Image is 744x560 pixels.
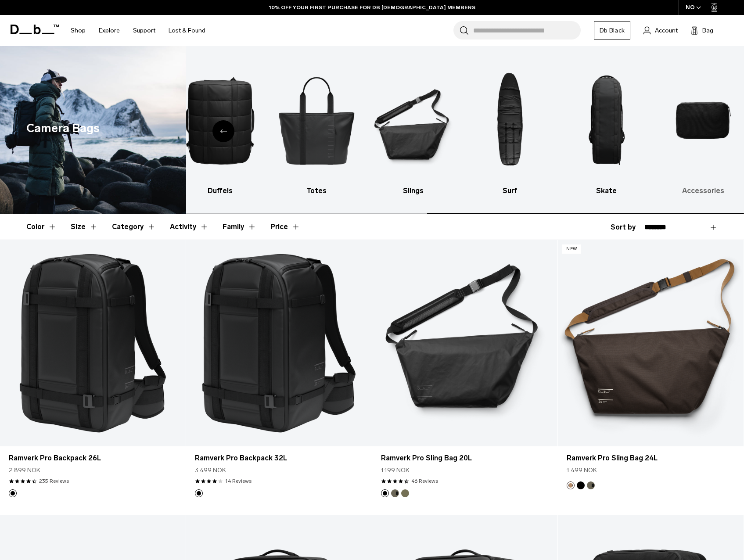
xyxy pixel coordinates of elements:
a: Support [133,15,155,46]
a: Db Accessories [663,59,744,196]
img: Db [373,59,454,181]
button: Toggle Filter [112,214,156,240]
li: 9 / 10 [566,59,647,196]
h3: Accessories [663,186,744,196]
button: Toggle Filter [26,214,57,240]
a: Lost & Found [169,15,205,46]
div: Previous slide [212,120,234,142]
h3: Skate [566,186,647,196]
button: Black Out [577,481,585,489]
span: 1.199 NOK [381,466,410,475]
button: Bag [691,25,713,36]
a: Shop [71,15,86,46]
button: Mash Green [401,489,409,497]
a: Db Duffels [180,59,261,196]
li: 7 / 10 [373,59,454,196]
span: 3.499 NOK [195,466,226,475]
li: 6 / 10 [276,59,357,196]
button: Black Out [195,489,203,497]
button: Forest Green [587,481,595,489]
img: Db [663,59,744,181]
li: 8 / 10 [469,59,550,196]
h3: Slings [373,186,454,196]
a: Explore [99,15,120,46]
img: Db [276,59,357,181]
h3: Duffels [180,186,261,196]
a: Db Skate [566,59,647,196]
img: Db [469,59,550,181]
a: 46 reviews [411,477,438,485]
button: Toggle Filter [223,214,256,240]
a: Ramverk Pro Backpack 32L [195,453,363,463]
button: Toggle Price [270,214,300,240]
a: Ramverk Pro Backpack 26L [9,453,177,463]
li: 5 / 10 [180,59,261,196]
a: Ramverk Pro Sling Bag 24L [558,240,744,446]
a: Db Slings [373,59,454,196]
a: Db Totes [276,59,357,196]
a: 14 reviews [225,477,252,485]
p: New [562,244,581,254]
a: Ramverk Pro Sling Bag 20L [372,240,558,446]
a: Account [643,25,678,36]
li: 10 / 10 [663,59,744,196]
span: 2.899 NOK [9,466,40,475]
a: Ramverk Pro Sling Bag 20L [381,453,549,463]
img: Db [566,59,647,181]
h1: Camera Bags [26,119,100,137]
a: Db Black [594,21,630,39]
span: 1.499 NOK [567,466,597,475]
button: Toggle Filter [170,214,208,240]
img: Db [180,59,261,181]
span: Account [655,26,678,35]
a: Ramverk Pro Sling Bag 24L [567,453,735,463]
a: 10% OFF YOUR FIRST PURCHASE FOR DB [DEMOGRAPHIC_DATA] MEMBERS [269,4,475,11]
a: Db Surf [469,59,550,196]
button: Forest Green [391,489,399,497]
a: Ramverk Pro Backpack 32L [186,240,372,446]
button: Espresso [567,481,575,489]
button: Black Out [381,489,389,497]
button: Black Out [9,489,17,497]
nav: Main Navigation [64,15,212,46]
h3: Surf [469,186,550,196]
span: Bag [702,26,713,35]
button: Toggle Filter [71,214,98,240]
a: 235 reviews [39,477,69,485]
h3: Totes [276,186,357,196]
